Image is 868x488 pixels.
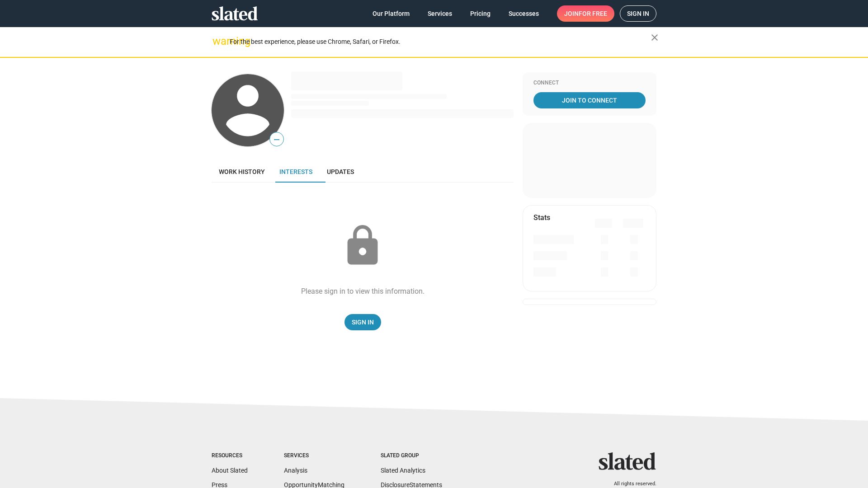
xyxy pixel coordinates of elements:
[381,452,442,460] div: Slated Group
[284,452,344,460] div: Services
[649,32,660,43] mat-icon: close
[212,161,272,183] a: Work history
[270,134,283,145] span: —
[373,5,410,22] span: Our Platform
[420,5,459,22] a: Services
[272,161,320,183] a: Interests
[320,161,361,183] a: Updates
[533,80,646,87] div: Connect
[212,36,223,47] mat-icon: warning
[230,36,651,48] div: For the best experience, please use Chrome, Safari, or Firefox.
[352,314,374,330] span: Sign In
[533,92,646,108] a: Join To Connect
[365,5,417,22] a: Our Platform
[535,92,644,108] span: Join To Connect
[301,286,425,296] div: Please sign in to view this information.
[279,168,312,175] span: Interests
[219,168,265,175] span: Work history
[620,5,656,22] a: Sign in
[212,452,248,460] div: Resources
[463,5,498,22] a: Pricing
[557,5,614,22] a: Joinfor free
[509,5,539,22] span: Successes
[428,5,452,22] span: Services
[284,467,307,474] a: Analysis
[340,223,385,268] mat-icon: lock
[564,5,607,22] span: Join
[533,213,550,222] mat-card-title: Stats
[470,5,491,22] span: Pricing
[501,5,546,22] a: Successes
[344,314,381,330] a: Sign In
[212,467,248,474] a: About Slated
[327,168,354,175] span: Updates
[381,467,425,474] a: Slated Analytics
[579,5,607,22] span: for free
[627,6,649,21] span: Sign in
